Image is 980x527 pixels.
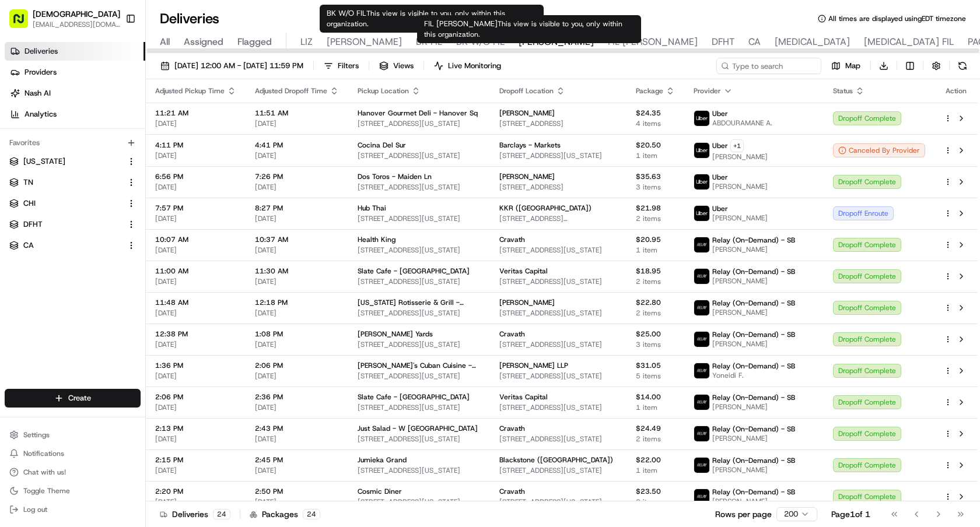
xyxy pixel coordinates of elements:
span: 2:43 PM [255,424,339,433]
button: Notifications [5,445,141,462]
span: Slate Cafe - [GEOGRAPHIC_DATA] [358,392,470,402]
span: 5 items [636,371,675,381]
span: $31.05 [636,361,675,370]
span: [DATE] [255,245,339,255]
img: relay_logo_black.png [694,237,709,252]
button: Map [826,58,866,74]
span: [STREET_ADDRESS][US_STATE] [499,308,617,318]
span: CA [748,35,761,49]
div: Start new chat [52,111,191,123]
button: [DATE] 12:00 AM - [DATE] 11:59 PM [155,58,309,74]
span: 4:11 PM [155,140,236,150]
span: 11:30 AM [255,266,339,276]
p: Rows per page [715,508,772,520]
a: 📗Knowledge Base [7,224,94,245]
span: Notifications [23,449,64,458]
button: Toggle Theme [5,483,141,499]
span: $23.50 [636,487,675,496]
span: [US_STATE] Rotisserie & Grill - [GEOGRAPHIC_DATA] [358,298,481,307]
span: [PERSON_NAME] LLP [499,361,568,370]
span: $22.00 [636,455,675,465]
span: Create [68,393,91,403]
span: Relay (On-Demand) - SB [712,236,795,245]
span: [STREET_ADDRESS][US_STATE] [499,403,617,412]
span: CHI [23,198,36,209]
span: Relay (On-Demand) - SB [712,361,795,371]
h1: Deliveries [160,9,219,28]
span: [DATE] [155,308,236,318]
span: Relay (On-Demand) - SB [712,456,795,465]
span: $22.80 [636,298,675,307]
span: 8:27 PM [255,203,339,213]
span: [PERSON_NAME] [712,434,795,443]
img: relay_logo_black.png [694,458,709,473]
span: [DATE] [155,340,236,349]
span: Cravath [499,329,525,339]
span: [DATE] [255,497,339,507]
span: Map [845,61,860,71]
img: 1724597045416-56b7ee45-8013-43a0-a6f9-03cb97ddad50 [24,111,45,132]
img: relay_logo_black.png [694,426,709,441]
div: 24 [303,509,320,519]
span: [PERSON_NAME] [499,298,555,307]
span: Health King [358,235,395,244]
span: Status [833,86,853,96]
span: [STREET_ADDRESS][US_STATE] [499,434,617,444]
div: Favorites [5,133,141,152]
span: [DATE] [155,119,236,128]
button: Canceled By Provider [833,143,925,157]
a: Powered byPylon [82,257,141,266]
span: This view is visible to you, only within this organization. [424,19,622,39]
span: Veritas Capital [499,266,548,276]
span: [DATE] [155,434,236,444]
span: Cravath [499,235,525,244]
span: [DATE] [255,119,339,128]
span: 1 item [636,245,675,255]
span: [DATE] [105,181,129,190]
span: [PERSON_NAME] [499,172,555,181]
span: [MEDICAL_DATA] FIL [864,35,954,49]
span: Relay (On-Demand) - SB [712,267,795,276]
span: 1 item [636,151,675,160]
span: Cravath [499,487,525,496]
span: [STREET_ADDRESS] [499,182,617,192]
button: +1 [730,139,744,152]
span: $25.00 [636,329,675,339]
button: Refresh [954,58,971,74]
span: [DATE] [255,340,339,349]
span: [STREET_ADDRESS][US_STATE] [358,308,481,318]
span: [PERSON_NAME]'s Cuban Cuisine - Hell's Kitchen [358,361,481,370]
button: Chat with us! [5,464,141,480]
span: Relay (On-Demand) - SB [712,298,795,308]
input: Clear [30,75,192,87]
span: $20.95 [636,235,675,244]
span: 7:57 PM [155,203,236,213]
span: [DATE] [155,214,236,223]
span: 4 items [636,119,675,128]
span: $24.35 [636,108,675,118]
span: All times are displayed using EDT timezone [828,14,966,23]
span: $18.95 [636,266,675,276]
span: [PERSON_NAME] [712,245,795,254]
span: 1 item [636,466,675,475]
span: [DATE] [255,434,339,444]
span: [DATE] [155,151,236,160]
span: Yoneidi F. [712,371,795,380]
span: [STREET_ADDRESS][US_STATE] [358,371,481,381]
span: Knowledge Base [23,229,89,241]
span: [STREET_ADDRESS][US_STATE] [499,245,617,255]
span: 4:41 PM [255,140,339,150]
img: uber-new-logo.jpeg [694,174,709,189]
p: Welcome 👋 [12,47,212,65]
span: 11:00 AM [155,266,236,276]
span: [DATE] [155,497,236,507]
span: [DATE] [255,151,339,160]
span: • [99,181,103,190]
span: [DATE] 12:00 AM - [DATE] 11:59 PM [174,61,303,71]
span: Just Salad - W [GEOGRAPHIC_DATA] [358,424,478,433]
span: Package [636,86,663,96]
span: [DATE] [255,277,339,286]
span: Toggle Theme [23,486,70,496]
span: [DATE] [155,182,236,192]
